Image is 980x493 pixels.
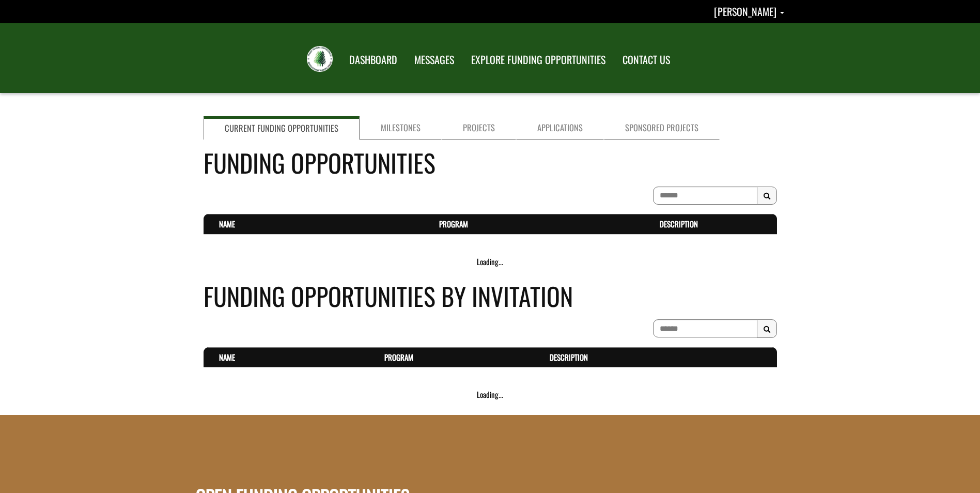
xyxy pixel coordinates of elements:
[204,144,777,181] h4: Funding Opportunities
[755,347,777,367] th: Actions
[204,278,777,314] h4: Funding Opportunities By Invitation
[204,389,777,400] div: Loading...
[219,351,235,363] a: Name
[660,218,698,229] a: Description
[516,116,604,140] a: Applications
[204,116,360,140] a: Current Funding Opportunities
[604,116,720,140] a: Sponsored Projects
[615,47,678,73] a: CONTACT US
[550,351,588,363] a: Description
[340,44,678,73] nav: Main Navigation
[757,319,777,338] button: Search Results
[439,218,468,229] a: Program
[653,187,757,205] input: To search on partial text, use the asterisk (*) wildcard character.
[384,351,413,363] a: Program
[360,116,442,140] a: Milestones
[307,46,333,72] img: FRIAA Submissions Portal
[463,47,613,73] a: EXPLORE FUNDING OPPORTUNITIES
[714,4,776,19] span: [PERSON_NAME]
[653,319,757,337] input: To search on partial text, use the asterisk (*) wildcard character.
[757,187,777,205] button: Search Results
[407,47,462,73] a: MESSAGES
[341,47,405,73] a: DASHBOARD
[714,4,784,19] a: Cristina Shantz
[204,256,777,267] div: Loading...
[442,116,516,140] a: Projects
[219,218,235,229] a: Name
